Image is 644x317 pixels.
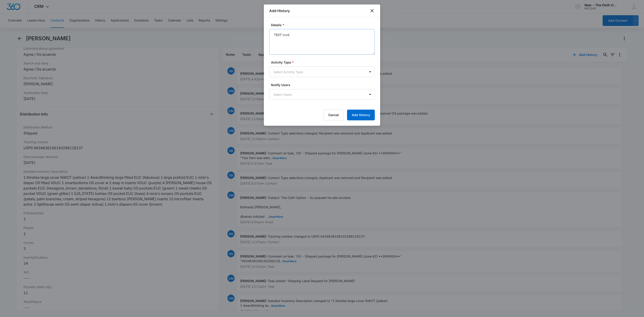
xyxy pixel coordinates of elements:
[271,23,377,27] label: Details
[324,110,343,120] button: Cancel
[271,83,377,87] label: Notify Users
[271,60,377,65] label: Activity Type
[347,110,375,120] button: Add History
[269,29,375,55] textarea: TEXT rcvd
[269,8,290,13] h1: Add History
[369,8,375,13] button: close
